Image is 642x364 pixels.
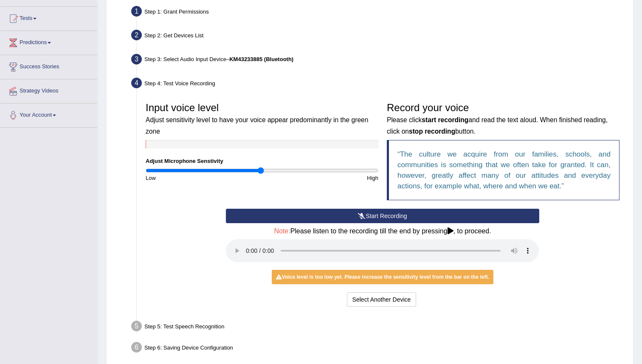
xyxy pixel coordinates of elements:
[127,318,629,337] div: Step 5: Test Speech Recognition
[387,102,619,136] h3: Record your voice
[0,55,97,76] a: Success Stories
[397,150,611,190] q: The culture we acquire from our families, schools, and communities is something that we often tak...
[274,227,290,235] span: Note:
[229,56,293,62] b: KM43233885 (Bluetooth)
[272,270,493,284] div: Voice level is too low yet. Please increase the sensitivity level from the bar on the left.
[226,209,539,223] button: Start Recording
[146,116,368,134] small: Adjust sensitivity level to have your voice appear predominantly in the green zone
[127,3,629,22] div: Step 1: Grant Permissions
[347,292,417,307] button: Select Another Device
[262,174,383,182] div: High
[226,227,539,235] h4: Please listen to the recording till the end by pressing , to proceed.
[0,7,97,28] a: Tests
[0,79,97,101] a: Strategy Videos
[127,27,629,46] div: Step 2: Get Devices List
[409,128,455,135] b: stop recording
[127,339,629,358] div: Step 6: Saving Device Configuration
[226,56,293,62] span: –
[146,157,223,165] label: Adjust Microphone Senstivity
[127,51,629,70] div: Step 3: Select Audio Input Device
[146,102,378,136] h3: Input voice level
[0,104,97,125] a: Your Account
[0,31,97,52] a: Predictions
[141,174,262,182] div: Low
[422,116,468,123] b: start recording
[387,116,608,134] small: Please click and read the text aloud. When finished reading, click on button.
[127,75,629,94] div: Step 4: Test Voice Recording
